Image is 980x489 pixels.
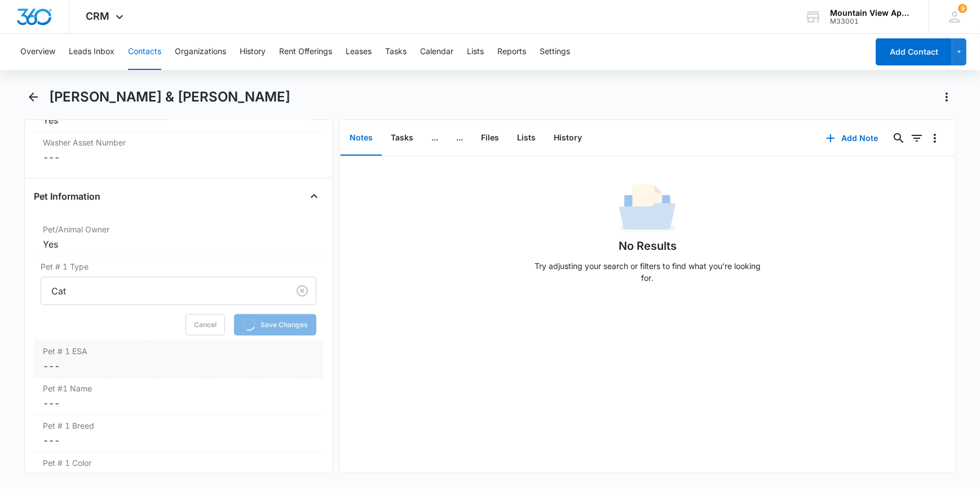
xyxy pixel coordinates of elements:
[529,260,766,284] p: Try adjusting your search or filters to find what you’re looking for.
[20,34,55,70] button: Overview
[43,420,314,431] label: Pet # 1 Breed
[447,121,472,156] button: ...
[86,10,110,22] span: CRM
[619,237,677,254] h1: No Results
[472,121,508,156] button: Files
[938,88,956,106] button: Actions
[43,136,314,148] label: Washer Asset Number
[69,34,114,70] button: Leads Inbox
[34,341,323,378] div: Pet # 1 ESA---
[240,34,266,70] button: History
[34,132,323,169] div: Washer Asset Number---
[908,129,926,147] button: Filters
[341,121,382,156] button: Notes
[43,471,314,484] dd: ---
[43,382,314,394] label: Pet #1 Name
[43,223,314,235] label: Pet/Animal Owner
[830,8,912,17] div: account name
[43,113,314,127] div: Yes
[540,34,570,70] button: Settings
[34,415,323,452] div: Pet # 1 Breed---
[34,219,323,256] div: Pet/Animal OwnerYes
[346,34,372,70] button: Leases
[619,181,676,237] img: No Data
[24,88,42,106] button: Back
[43,151,314,164] dd: ---
[293,282,311,300] button: Clear
[41,261,316,272] label: Pet # 1 Type
[175,34,226,70] button: Organizations
[49,89,290,105] h1: [PERSON_NAME] & [PERSON_NAME]
[385,34,407,70] button: Tasks
[382,121,422,156] button: Tasks
[420,34,453,70] button: Calendar
[815,125,890,152] button: Add Note
[279,34,332,70] button: Rent Offerings
[876,38,952,65] button: Add Contact
[890,129,908,147] button: Search...
[830,17,912,25] div: account id
[958,4,967,13] div: notifications count
[43,359,314,373] dd: ---
[43,434,314,447] dd: ---
[34,190,100,203] h4: Pet Information
[128,34,161,70] button: Contacts
[305,187,323,205] button: Close
[545,121,591,156] button: History
[34,378,323,415] div: Pet #1 Name---
[422,121,447,156] button: ...
[508,121,545,156] button: Lists
[467,34,484,70] button: Lists
[43,397,314,410] dd: ---
[43,457,314,469] label: Pet # 1 Color
[43,237,314,251] div: Yes
[43,345,314,357] label: Pet # 1 ESA
[497,34,526,70] button: Reports
[958,4,967,13] span: 9
[926,129,944,147] button: Overflow Menu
